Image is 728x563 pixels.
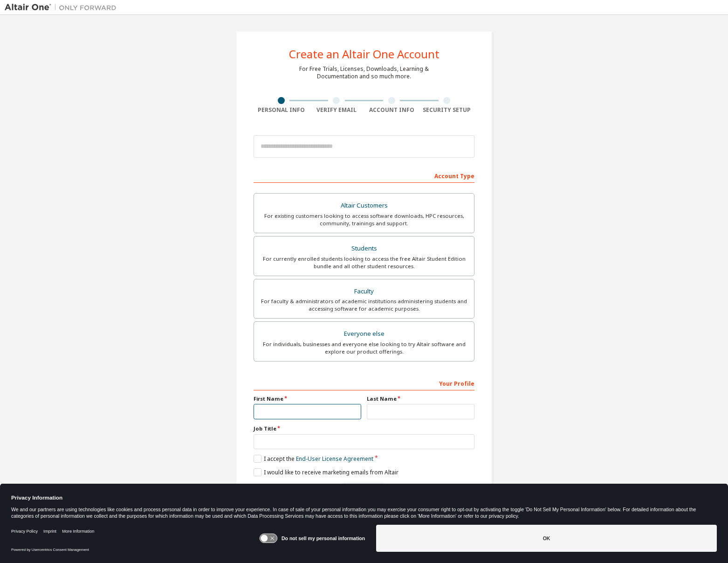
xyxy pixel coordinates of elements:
[260,199,468,212] div: Altair Customers
[260,298,468,313] div: For faculty & administrators of academic institutions administering students and accessing softwa...
[254,482,474,496] div: Read and acccept EULA to continue
[254,468,398,476] label: I would like to receive marketing emails from Altair
[364,106,419,114] div: Account Info
[260,327,468,341] div: Everyone else
[367,395,474,403] label: Last Name
[260,212,468,227] div: For existing customers looking to access software downloads, HPC resources, community, trainings ...
[260,341,468,355] div: For individuals, businesses and everyone else looking to try Altair software and explore our prod...
[254,425,474,432] label: Job Title
[419,106,475,114] div: Security Setup
[254,106,309,114] div: Personal Info
[309,106,364,114] div: Verify Email
[299,65,429,80] div: For Free Trials, Licenses, Downloads, Learning & Documentation and so much more.
[254,395,361,403] label: First Name
[5,3,121,12] img: Altair One
[254,375,474,390] div: Your Profile
[260,255,468,270] div: For currently enrolled students looking to access the free Altair Student Edition bundle and all ...
[254,168,474,183] div: Account Type
[254,455,373,463] label: I accept the
[260,242,468,255] div: Students
[260,285,468,298] div: Faculty
[289,49,440,60] div: Create an Altair One Account
[296,455,373,463] a: End-User License Agreement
